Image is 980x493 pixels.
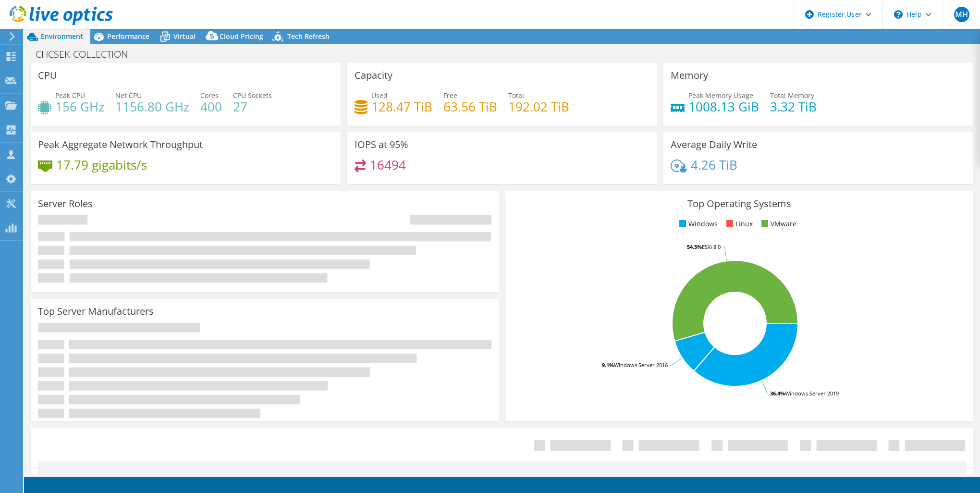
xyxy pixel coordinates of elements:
span: Cloud Pricing [220,32,263,41]
h4: 17.79 gigabits/s [56,160,147,170]
tspan: 54.5% [687,243,702,250]
li: Windows [677,219,718,229]
span: Net CPU [115,91,142,100]
span: MH [954,7,969,22]
span: Peak CPU [55,91,85,100]
svg: \n [894,10,903,19]
span: CPU Sockets [233,91,272,100]
h3: Server Roles [38,198,93,209]
h3: Peak Aggregate Network Throughput [38,139,203,150]
span: Free [443,91,457,100]
h3: CPU [38,70,57,81]
h1: CHCSEK-COLLECTION [31,49,143,60]
tspan: Windows Server 2016 [614,361,668,369]
span: Tech Refresh [287,32,330,41]
h4: 1008.13 GiB [688,101,759,112]
h3: IOPS at 95% [355,139,408,150]
tspan: 36.4% [770,390,785,397]
h4: 63.56 TiB [443,101,497,112]
li: Linux [724,219,753,229]
span: Cores [200,91,219,100]
h4: 4.26 TiB [691,160,737,170]
span: Used [371,91,388,100]
h4: 156 GHz [55,101,104,112]
h3: Average Daily Write [671,139,757,150]
h4: 16494 [370,160,406,170]
tspan: 9.1% [602,361,614,369]
h3: Top Server Manufacturers [38,306,154,317]
tspan: Windows Server 2019 [785,390,839,397]
h4: 128.47 TiB [371,101,432,112]
h3: Capacity [355,70,392,81]
span: Total Memory [770,91,814,100]
tspan: ESXi 8.0 [702,243,721,250]
span: Virtual [173,32,196,41]
h3: Top Operating Systems [513,198,966,209]
span: Peak Memory Usage [688,91,753,100]
h4: 192.02 TiB [508,101,569,112]
li: VMware [759,219,796,229]
h4: 400 [200,101,222,112]
h4: 27 [233,101,272,112]
h4: 3.32 TiB [770,101,817,112]
h3: Memory [671,70,708,81]
span: Performance [107,32,149,41]
span: Total [508,91,524,100]
h4: 1156.80 GHz [115,101,189,112]
span: Environment [41,32,83,41]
